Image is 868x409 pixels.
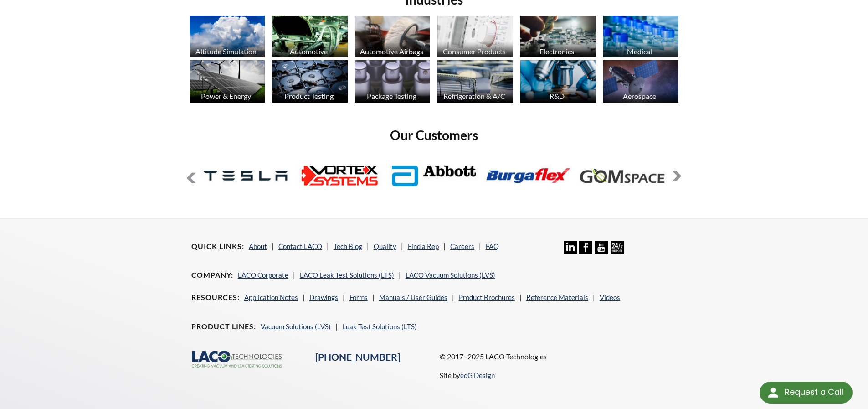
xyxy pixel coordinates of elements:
div: Altitude Simulation [188,47,264,56]
a: Refrigeration & A/C [437,60,513,105]
img: industry_Automotive_670x376.jpg [272,16,348,58]
a: Electronics [520,16,596,60]
img: industry_HVAC_670x376.jpg [437,60,513,103]
div: Electronics [519,47,595,56]
a: [PHONE_NUMBER] [315,351,400,363]
a: Find a Rep [408,242,439,250]
a: Aerospace [603,60,679,105]
a: Application Notes [244,293,298,301]
a: About [249,242,267,250]
div: Refrigeration & A/C [436,92,512,100]
p: © 2017 -2025 LACO Technologies [440,351,677,362]
div: Product Testing [271,92,347,100]
img: round button [766,385,781,400]
div: Request a Call [760,382,853,404]
a: Power & Energy [190,60,265,105]
div: Aerospace [602,92,678,100]
div: Automotive Airbags [354,47,430,56]
a: Package Testing [355,60,431,105]
img: industry_Package_670x376.jpg [355,60,431,103]
div: Medical [602,47,678,56]
img: industry_ProductTesting_670x376.jpg [272,60,348,103]
a: R&D [520,60,596,105]
a: Contact LACO [278,242,322,250]
img: Burgaflex.jpg [484,151,573,201]
a: Tech Blog [334,242,362,250]
img: industry_Power-2_670x376.jpg [190,60,265,103]
div: Automotive [271,47,347,56]
div: Consumer Products [436,47,512,56]
div: Package Testing [354,92,430,100]
h4: Quick Links [191,242,244,251]
img: Abbott-Labs.jpg [390,151,478,201]
h4: Company [191,270,233,280]
img: industry_Consumer_670x376.jpg [437,16,513,58]
a: Drawings [309,293,338,301]
a: Automotive [272,16,348,60]
a: Medical [603,16,679,60]
div: Power & Energy [188,92,264,100]
img: industry_Electronics_670x376.jpg [520,16,596,58]
a: Consumer Products [437,16,513,60]
div: R&D [519,92,595,100]
img: industry_R_D_670x376.jpg [520,60,596,103]
h2: Our Customers [186,127,683,144]
p: Site by [440,370,495,381]
a: Forms [349,293,368,301]
a: LACO Corporate [238,271,288,279]
img: 24/7 Support Icon [611,241,624,254]
img: Tesla.jpg [201,151,290,201]
img: Artboard_1.jpg [603,60,679,103]
img: industry_Auto-Airbag_670x376.jpg [355,16,431,58]
a: Leak Test Solutions (LTS) [342,322,417,331]
div: Request a Call [785,382,843,403]
h4: Product Lines [191,322,256,331]
h4: Resources [191,293,240,302]
a: Automotive Airbags [355,16,431,60]
img: GOM-Space.jpg [578,151,667,201]
img: industry_AltitudeSim_670x376.jpg [190,16,265,58]
a: Videos [600,293,620,301]
img: Vortex-Systems.jpg [295,151,384,201]
a: Vacuum Solutions (LVS) [261,322,331,331]
a: Careers [450,242,474,250]
a: Altitude Simulation [190,16,265,60]
a: edG Design [460,371,495,379]
a: Manuals / User Guides [379,293,447,301]
a: LACO Vacuum Solutions (LVS) [406,271,495,279]
img: industry_Medical_670x376.jpg [603,16,679,58]
a: Product Brochures [459,293,515,301]
a: LACO Leak Test Solutions (LTS) [300,271,394,279]
a: Reference Materials [526,293,588,301]
a: Quality [374,242,396,250]
a: 24/7 Support [611,247,624,255]
a: FAQ [486,242,499,250]
a: Product Testing [272,60,348,105]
